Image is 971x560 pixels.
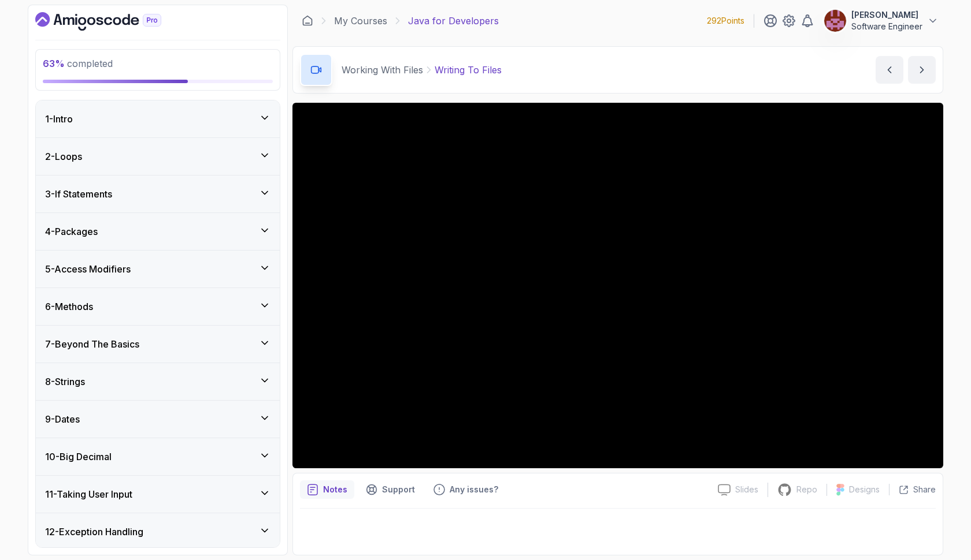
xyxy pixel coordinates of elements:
p: Java for Developers [408,14,499,28]
button: 6-Methods [36,288,280,325]
button: user profile image[PERSON_NAME]Software Engineer [824,9,939,32]
button: 8-Strings [36,363,280,400]
p: Software Engineer [851,21,922,32]
img: user profile image [824,10,846,32]
p: Writing To Files [435,63,502,77]
a: My Courses [334,14,387,28]
button: 9-Dates [36,401,280,438]
h3: 10 - Big Decimal [45,450,112,464]
p: Share [913,484,936,495]
p: 292 Points [707,15,744,27]
p: Working With Files [342,63,423,77]
button: 3-If Statements [36,176,280,212]
p: Support [382,484,415,495]
button: 11-Taking User Input [36,476,280,513]
button: 4-Packages [36,213,280,250]
p: Slides [735,484,758,495]
h3: 7 - Beyond The Basics [45,337,139,351]
button: 12-Exception Handling [36,513,280,550]
button: next content [908,56,936,84]
button: Feedback button [427,480,505,499]
button: notes button [300,480,354,499]
h3: 4 - Packages [45,225,98,238]
p: Notes [323,484,347,495]
button: 2-Loops [36,138,280,175]
button: 7-Beyond The Basics [36,326,280,363]
iframe: 2 - Writing To Files [292,103,943,468]
h3: 6 - Methods [45,300,93,313]
h3: 1 - Intro [45,112,73,126]
h3: 8 - Strings [45,375,85,389]
p: Designs [849,484,880,495]
span: 63 % [43,58,65,69]
p: Any issues? [450,484,498,495]
iframe: chat widget [899,488,971,543]
span: completed [43,58,113,69]
a: Dashboard [35,12,188,31]
h3: 12 - Exception Handling [45,525,143,539]
a: Dashboard [302,15,313,27]
h3: 11 - Taking User Input [45,487,132,501]
button: 10-Big Decimal [36,438,280,475]
button: Support button [359,480,422,499]
button: previous content [876,56,903,84]
button: Share [889,484,936,495]
button: 1-Intro [36,100,280,137]
h3: 2 - Loops [45,150,82,163]
h3: 9 - Dates [45,412,80,426]
p: Repo [796,484,817,495]
h3: 5 - Access Modifiers [45,262,131,276]
h3: 3 - If Statements [45,187,112,201]
p: [PERSON_NAME] [851,9,922,21]
button: 5-Access Modifiers [36,251,280,288]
